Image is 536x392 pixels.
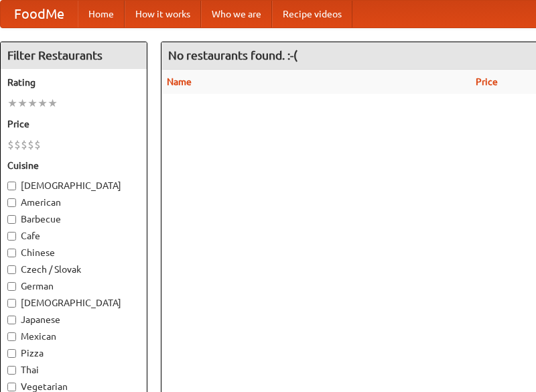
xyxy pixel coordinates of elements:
a: Recipe videos [272,1,352,27]
label: German [7,279,140,293]
li: $ [27,137,34,152]
input: [DEMOGRAPHIC_DATA] [7,182,16,190]
li: $ [21,137,27,152]
input: German [7,282,16,291]
label: [DEMOGRAPHIC_DATA] [7,296,140,310]
a: FoodMe [1,1,78,27]
a: How it works [125,1,201,27]
label: American [7,196,140,209]
label: Japanese [7,313,140,326]
h5: Rating [7,76,140,89]
input: Czech / Slovak [7,265,16,274]
li: $ [7,137,14,152]
li: ★ [48,96,58,111]
label: Chinese [7,246,140,259]
h5: Price [7,117,140,131]
input: Thai [7,366,16,375]
a: Name [167,76,192,87]
li: $ [34,137,41,152]
li: ★ [27,96,38,111]
ng-pluralize: No restaurants found. :-( [168,49,297,62]
h5: Cuisine [7,159,140,172]
input: Vegetarian [7,383,16,391]
label: Cafe [7,229,140,243]
a: Home [78,1,125,27]
input: Mexican [7,332,16,341]
label: Thai [7,363,140,377]
input: Japanese [7,316,16,324]
input: Chinese [7,249,16,257]
a: Price [476,76,498,87]
a: Who we are [201,1,272,27]
label: [DEMOGRAPHIC_DATA] [7,179,140,192]
input: Pizza [7,349,16,358]
li: ★ [38,96,48,111]
li: ★ [17,96,27,111]
h4: Filter Restaurants [1,42,147,69]
input: American [7,198,16,207]
label: Barbecue [7,212,140,226]
input: Barbecue [7,215,16,224]
li: $ [14,137,21,152]
label: Mexican [7,330,140,343]
label: Czech / Slovak [7,263,140,276]
label: Pizza [7,346,140,360]
input: [DEMOGRAPHIC_DATA] [7,299,16,308]
input: Cafe [7,232,16,241]
li: ★ [7,96,17,111]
